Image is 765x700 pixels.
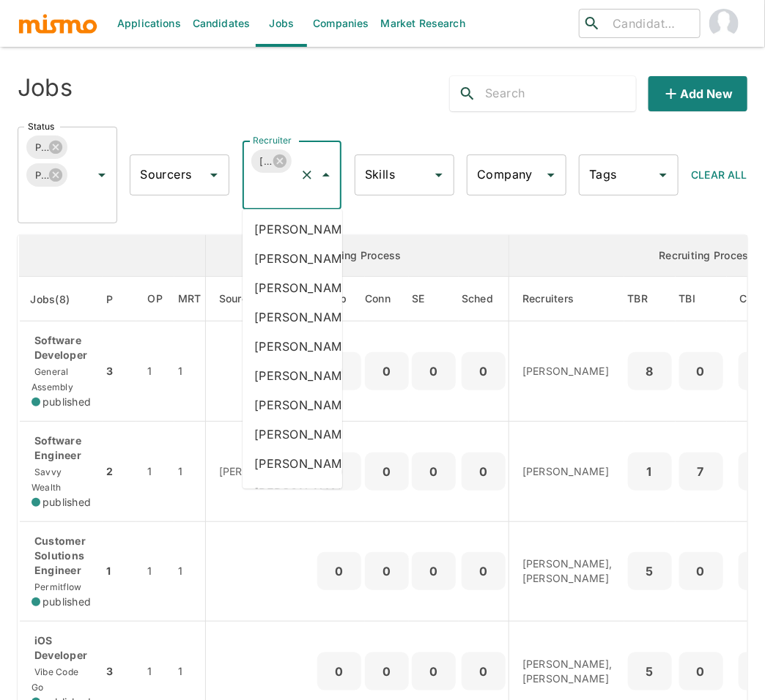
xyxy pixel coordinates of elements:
th: To Be Reviewed [624,277,676,321]
button: Clear [297,165,317,185]
p: [PERSON_NAME] [522,464,613,479]
li: [PERSON_NAME] [243,391,342,420]
p: Customer Solutions Engineer [32,534,91,578]
th: Connections [365,277,409,321]
div: Public [26,163,67,187]
input: Candidate search [607,13,694,34]
td: 1 [103,521,136,621]
button: Open [204,165,224,185]
span: P [106,291,132,308]
li: [PERSON_NAME] [243,479,342,508]
p: 0 [323,561,355,581]
th: Sourcing Process [205,235,509,277]
p: [PERSON_NAME], [PERSON_NAME] [522,657,613,686]
p: Software Developer [32,333,91,362]
p: [PERSON_NAME] [522,364,613,379]
span: Vibe Code Go [32,666,78,693]
p: 0 [467,561,500,581]
th: Sent Emails [409,277,459,321]
p: 5 [634,661,666,682]
td: 1 [174,421,205,521]
li: [PERSON_NAME] [243,215,342,245]
li: [PERSON_NAME] [243,245,342,274]
th: Recruiters [509,277,624,321]
p: 0 [685,661,717,682]
th: Sourcers [205,277,317,321]
p: 7 [685,461,717,482]
button: Close [316,165,336,185]
td: 1 [174,521,205,621]
p: iOS Developer [32,633,91,663]
p: 0 [467,361,500,381]
p: 0 [371,661,403,682]
span: Published [26,139,52,156]
span: Jobs(8) [31,291,89,308]
span: [PERSON_NAME] [251,153,277,170]
p: [PERSON_NAME], [PERSON_NAME] [522,556,613,586]
span: Permitflow [32,581,82,592]
span: General Assembly [32,366,73,392]
h4: Jobs [18,73,73,103]
td: 1 [136,421,175,521]
p: 0 [371,561,403,581]
p: 0 [467,461,500,482]
button: search [450,76,485,111]
th: Market Research Total [174,277,205,321]
p: 5 [634,561,666,581]
span: Clear All [692,168,747,181]
p: [PERSON_NAME] [219,464,306,479]
p: 0 [418,461,450,482]
div: Published [26,135,67,159]
th: Open Positions [136,277,175,321]
button: Open [653,165,673,185]
img: logo [18,12,98,34]
li: [PERSON_NAME] [243,332,342,362]
label: Recruiter [253,134,292,146]
p: 0 [418,561,450,581]
li: [PERSON_NAME] [243,303,342,332]
span: published [42,595,91,609]
p: 0 [323,661,355,682]
p: 0 [418,361,450,381]
p: 0 [467,661,500,682]
input: Search [485,82,636,105]
span: Savvy Wealth [32,466,62,493]
p: 0 [685,361,717,381]
p: 8 [634,361,666,381]
p: 0 [418,661,450,682]
button: Add new [648,76,747,111]
p: 0 [371,461,403,482]
li: [PERSON_NAME] [243,450,342,479]
td: 1 [136,521,175,621]
span: published [42,395,91,409]
td: 1 [136,321,175,422]
p: Software Engineer [32,433,91,463]
label: Status [28,120,54,133]
span: published [42,495,91,510]
img: Carmen Vilachá [709,9,739,38]
li: [PERSON_NAME] [243,362,342,391]
p: 0 [371,361,403,381]
th: Priority [103,277,136,321]
td: 3 [103,321,136,422]
th: Sched [459,277,509,321]
td: 1 [174,321,205,422]
p: 0 [685,561,717,581]
span: Public [26,167,52,184]
li: [PERSON_NAME] [243,274,342,303]
div: [PERSON_NAME] [251,149,292,173]
button: Open [541,165,561,185]
p: 1 [634,461,666,482]
td: 2 [103,421,136,521]
li: [PERSON_NAME] [243,420,342,450]
th: To Be Interviewed [676,277,727,321]
button: Open [92,165,112,185]
button: Open [429,165,449,185]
